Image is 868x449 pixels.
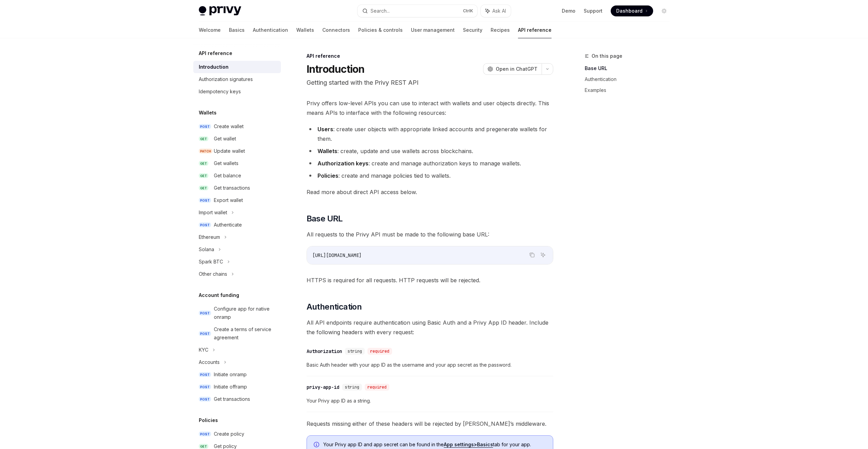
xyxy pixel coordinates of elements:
[214,395,250,403] div: Get transactions
[199,397,211,402] span: POST
[592,52,622,60] span: On this page
[199,432,211,437] span: POST
[199,49,232,57] h5: API reference
[463,22,482,38] a: Security
[307,230,553,239] span: All requests to the Privy API must be made to the following base URL:
[214,325,277,342] div: Create a terms of service agreement
[199,346,208,354] div: KYC
[199,173,208,178] span: GET
[199,124,211,129] span: POST
[193,368,281,381] a: POSTInitiate onramp
[193,194,281,206] a: POSTExport wallet
[307,419,553,428] span: Requests missing either of these headers will be rejected by [PERSON_NAME]’s middleware.
[348,349,362,354] span: string
[444,441,493,448] a: App settings>Basics
[193,133,281,145] a: GETGet wallet
[481,5,511,17] button: Ask AI
[358,22,403,38] a: Policies & controls
[314,442,321,449] svg: Info
[491,22,510,38] a: Recipes
[193,145,281,157] a: PATCHUpdate wallet
[199,384,211,390] span: POST
[307,98,553,118] span: Privy offers low-level APIs you can use to interact with wallets and user objects directly. This ...
[199,87,241,96] div: Idempotency keys
[296,22,314,38] a: Wallets
[193,85,281,98] a: Idempotency keys
[214,430,244,438] div: Create policy
[358,5,477,17] button: Search...CtrlK
[307,187,553,197] span: Read more about direct API access below.
[659,5,670,16] button: Toggle dark mode
[307,384,339,391] div: privy-app-id
[214,196,243,204] div: Export wallet
[307,53,553,59] div: API reference
[307,275,553,285] span: HTTPS is required for all requests. HTTP requests will be rejected.
[199,233,220,241] div: Ethereum
[307,159,553,168] li: : create and manage authorization keys to manage wallets.
[307,348,342,355] div: Authorization
[193,323,281,344] a: POSTCreate a terms of service agreement
[193,61,281,73] a: Introduction
[193,381,281,393] a: POSTInitiate offramp
[193,182,281,194] a: GETGet transactions
[199,311,211,316] span: POST
[307,397,553,405] span: Your Privy app ID as a string.
[193,219,281,231] a: POSTAuthenticate
[199,186,208,191] span: GET
[214,383,247,391] div: Initiate offramp
[199,372,211,377] span: POST
[199,63,229,71] div: Introduction
[307,78,553,87] p: Getting started with the Privy REST API
[307,361,553,369] span: Basic Auth header with your app ID as the username and your app secret as the password.
[193,120,281,133] a: POSTCreate wallet
[307,146,553,156] li: : create, update and use wallets across blockchains.
[199,245,214,254] div: Solana
[193,303,281,323] a: POSTConfigure app for native onramp
[199,22,221,38] a: Welcome
[307,213,343,224] span: Base URL
[365,384,389,391] div: required
[562,8,575,14] a: Demo
[318,160,368,167] strong: Authorization keys
[463,8,473,14] span: Ctrl K
[307,318,553,337] span: All API endpoints require authentication using Basic Auth and a Privy App ID header. Include the ...
[307,124,553,144] li: : create user objects with appropriate linked accounts and pregenerate wallets for them.
[193,169,281,182] a: GETGet balance
[214,184,250,192] div: Get transactions
[229,22,245,38] a: Basics
[199,416,218,424] h5: Policies
[199,291,239,299] h5: Account funding
[199,208,227,217] div: Import wallet
[214,172,241,180] div: Get balance
[199,161,208,166] span: GET
[345,384,359,390] span: string
[214,159,238,167] div: Get wallets
[214,122,244,131] div: Create wallet
[214,221,242,229] div: Authenticate
[585,85,675,96] a: Examples
[199,444,208,449] span: GET
[444,441,474,447] strong: App settings
[518,22,552,38] a: API reference
[214,135,236,143] div: Get wallet
[477,441,493,447] strong: Basics
[199,109,217,117] h5: Wallets
[318,172,338,179] strong: Policies
[367,348,392,355] div: required
[611,5,653,16] a: Dashboard
[193,157,281,169] a: GETGet wallets
[199,136,208,141] span: GET
[528,250,536,259] button: Copy the contents from the code block
[307,63,365,75] h1: Introduction
[371,7,390,15] div: Search...
[199,270,227,278] div: Other chains
[199,331,211,336] span: POST
[193,428,281,440] a: POSTCreate policy
[199,258,223,266] div: Spark BTC
[199,149,212,154] span: PATCH
[199,222,211,228] span: POST
[307,301,362,312] span: Authentication
[492,8,506,14] span: Ask AI
[312,252,362,258] span: [URL][DOMAIN_NAME]
[539,250,547,259] button: Ask AI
